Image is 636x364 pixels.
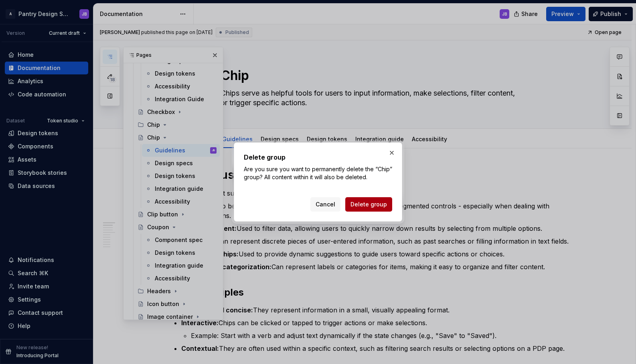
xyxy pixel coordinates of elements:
button: Cancel [310,197,340,212]
span: Cancel [316,200,335,208]
p: Are you sure you want to permanently delete the “Chip” group? All content within it will also be ... [244,165,392,181]
span: Delete group [350,200,387,208]
button: Delete group [345,197,392,212]
h2: Delete group [244,152,392,162]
